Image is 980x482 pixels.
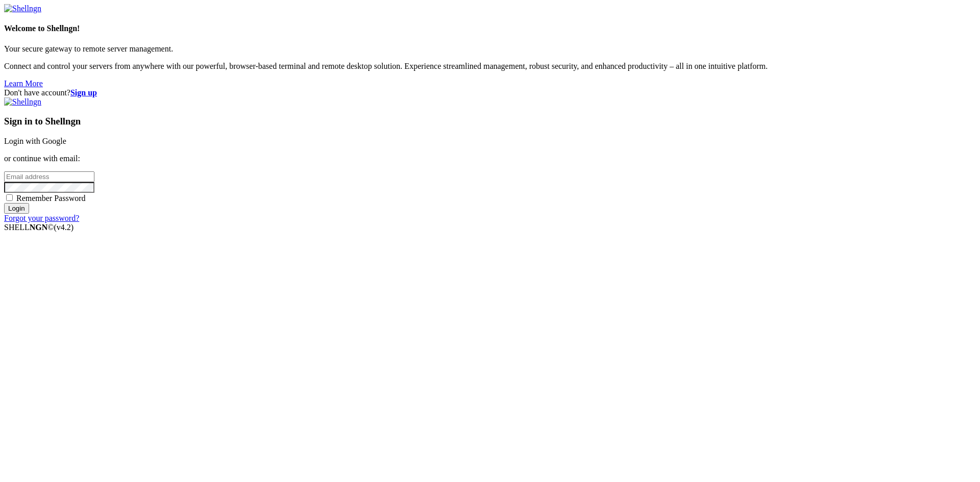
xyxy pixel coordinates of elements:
input: Remember Password [6,194,13,201]
span: Remember Password [16,194,86,202]
input: Login [4,203,29,214]
img: Shellngn [4,4,41,13]
p: Your secure gateway to remote server management. [4,44,976,54]
input: Email address [4,171,94,182]
a: Forgot your password? [4,214,79,222]
a: Sign up [70,88,97,97]
a: Login with Google [4,137,66,145]
b: NGN [30,223,48,232]
a: Learn More [4,79,43,88]
h3: Sign in to Shellngn [4,116,976,127]
span: SHELL © [4,223,73,232]
p: or continue with email: [4,154,976,163]
div: Don't have account? [4,88,976,97]
span: 4.2.0 [54,223,74,232]
h4: Welcome to Shellngn! [4,24,976,33]
p: Connect and control your servers from anywhere with our powerful, browser-based terminal and remo... [4,62,976,71]
img: Shellngn [4,97,41,107]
